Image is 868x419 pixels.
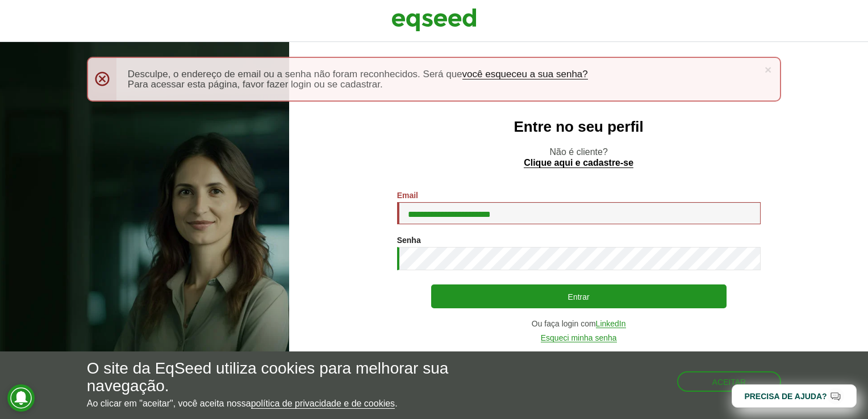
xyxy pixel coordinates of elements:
[87,360,503,395] h5: O site da EqSeed utiliza cookies para melhorar sua navegação.
[431,284,727,308] button: Entrar
[397,191,418,199] label: Email
[397,236,421,244] label: Senha
[524,158,633,168] a: Clique aqui e cadastre-se
[312,146,845,168] p: Não é cliente?
[397,320,761,328] div: Ou faça login com
[596,320,626,328] a: LinkedIn
[462,69,588,79] a: você esqueceu a sua senha?
[765,64,771,76] a: ×
[87,398,503,409] p: Ao clicar em "aceitar", você aceita nossa .
[312,119,845,135] h2: Entre no seu perfil
[391,6,477,34] img: EqSeed Logo
[128,69,757,79] li: Desculpe, o endereço de email ou a senha não foram reconhecidos. Será que
[128,79,757,89] li: Para acessar esta página, favor fazer login ou se cadastrar.
[541,334,617,342] a: Esqueci minha senha
[251,399,395,409] a: política de privacidade e de cookies
[677,371,782,392] button: Aceitar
